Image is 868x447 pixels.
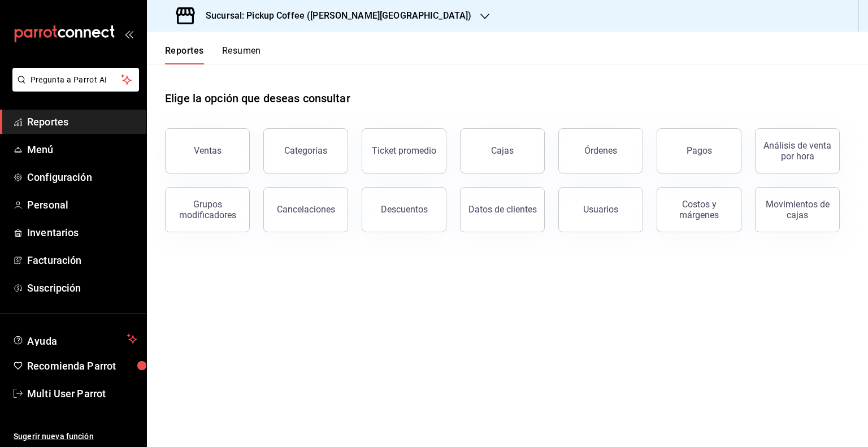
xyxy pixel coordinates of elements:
[165,128,250,173] button: Ventas
[284,145,327,156] div: Categorías
[558,128,643,173] button: Órdenes
[197,9,471,23] h3: Sucursal: Pickup Coffee ([PERSON_NAME][GEOGRAPHIC_DATA])
[27,358,137,374] span: Recomienda Parrot
[8,82,139,94] a: Pregunta a Parrot AI
[755,187,840,232] button: Movimientos de cajas
[263,128,348,173] button: Categorías
[27,170,137,185] span: Configuración
[165,45,204,64] button: Reportes
[27,253,137,268] span: Facturación
[755,128,840,173] button: Análisis de venta por hora
[657,187,741,232] button: Costos y márgenes
[194,145,222,156] div: Ventas
[14,431,137,442] span: Sugerir nueva función
[762,140,832,162] div: Análisis de venta por hora
[12,68,139,92] button: Pregunta a Parrot AI
[372,145,436,156] div: Ticket promedio
[222,45,261,64] button: Resumen
[263,187,348,232] button: Cancelaciones
[277,204,335,215] div: Cancelaciones
[165,90,350,107] h1: Elige la opción que deseas consultar
[27,142,137,157] span: Menú
[27,280,137,296] span: Suscripción
[362,187,446,232] button: Descuentos
[664,199,734,220] div: Costos y márgenes
[165,187,250,232] button: Grupos modificadores
[27,332,123,346] span: Ayuda
[584,145,617,156] div: Órdenes
[687,145,712,156] div: Pagos
[583,204,618,215] div: Usuarios
[124,29,133,38] button: open_drawer_menu
[172,199,242,220] div: Grupos modificadores
[27,386,137,401] span: Multi User Parrot
[165,45,261,64] div: navigation tabs
[558,187,643,232] button: Usuarios
[468,204,537,215] div: Datos de clientes
[460,187,545,232] button: Datos de clientes
[27,197,137,212] span: Personal
[381,204,428,215] div: Descuentos
[762,199,832,220] div: Movimientos de cajas
[362,128,446,173] button: Ticket promedio
[27,114,137,129] span: Reportes
[657,128,741,173] button: Pagos
[31,74,121,86] span: Pregunta a Parrot AI
[460,128,545,173] button: Cajas
[27,225,137,240] span: Inventarios
[491,145,514,156] div: Cajas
